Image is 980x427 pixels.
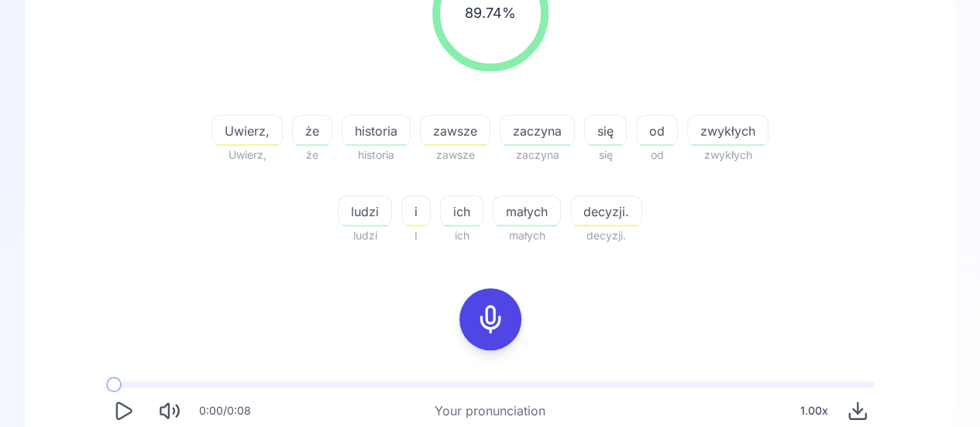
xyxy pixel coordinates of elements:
button: historia [342,115,411,146]
span: zaczyna [500,122,574,140]
button: Uwierz, [211,115,283,146]
span: zawsze [421,122,490,140]
span: że [293,122,332,140]
span: że [292,146,332,164]
span: historia [342,122,410,140]
span: Uwierz, [212,122,282,140]
span: ludzi [339,202,391,221]
div: 1.00 x [794,395,834,426]
button: od [636,115,678,146]
div: 0:00 / 0:08 [199,403,251,418]
button: zawsze [420,115,490,146]
span: decyzji. [570,226,642,245]
span: od [636,146,678,164]
span: zawsze [420,146,490,164]
button: ludzi [338,195,392,226]
span: od [637,122,677,140]
span: ich [441,202,483,221]
button: decyzji. [570,195,642,226]
span: i [402,202,430,221]
button: że [292,115,332,146]
button: się [584,115,627,146]
span: historia [342,146,411,164]
span: ludzi [338,226,392,245]
span: zwykłych [688,122,768,140]
button: ich [440,195,483,226]
span: 89.74 % [465,2,516,24]
button: zaczyna [500,115,575,146]
button: i [401,195,431,226]
span: zaczyna [500,146,575,164]
span: zwykłych [687,146,769,164]
button: zwykłych [687,115,769,146]
div: Your pronunciation [435,401,545,420]
button: małych [493,195,561,226]
span: małych [493,202,560,221]
span: ich [440,226,483,245]
span: I [401,226,431,245]
span: się [585,122,626,140]
span: się [584,146,627,164]
span: Uwierz, [211,146,283,164]
span: małych [493,226,561,245]
span: decyzji. [571,202,641,221]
